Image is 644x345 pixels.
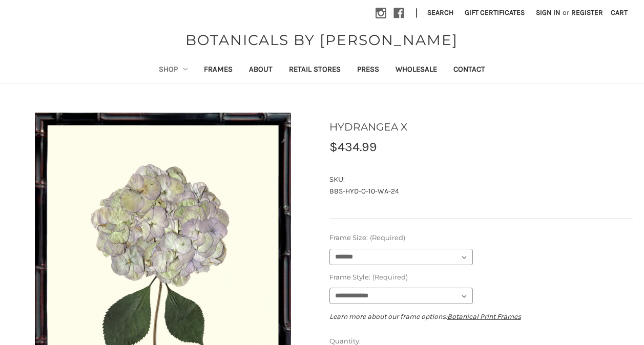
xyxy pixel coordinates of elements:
[387,58,445,83] a: Wholesale
[329,119,634,135] h1: HYDRANGEA X
[349,58,387,83] a: Press
[329,139,377,154] span: $434.99
[329,311,634,322] p: Learn more about our frame options:
[281,58,349,83] a: Retail Stores
[445,58,493,83] a: Contact
[329,186,634,197] dd: BBS-HYD-O-10-WA-24
[196,58,241,83] a: Frames
[372,273,408,281] small: (Required)
[329,233,634,243] label: Frame Size:
[329,272,634,283] label: Frame Style:
[447,312,521,321] a: Botanical Print Frames
[370,233,405,242] small: (Required)
[611,8,628,17] span: Cart
[151,58,196,83] a: Shop
[241,58,281,83] a: About
[329,175,631,185] dt: SKU:
[180,29,463,51] a: BOTANICALS BY [PERSON_NAME]
[411,5,422,21] li: |
[562,7,570,18] span: or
